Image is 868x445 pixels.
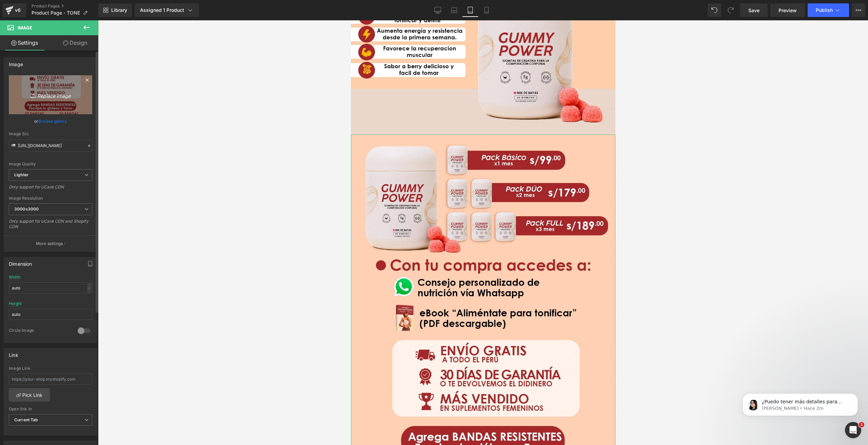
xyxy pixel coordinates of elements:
a: Tablet [462,3,478,17]
input: auto [9,282,92,294]
div: Image Link [9,366,92,371]
div: Image Quality [9,162,92,166]
iframe: Intercom live chat [845,422,861,438]
p: More settings [36,241,63,247]
span: Library [111,7,127,13]
a: Preview [770,3,805,17]
div: v6 [14,6,22,15]
b: 3000x3000 [14,206,39,211]
b: Current Tab [14,417,38,422]
button: Undo [708,3,721,17]
div: Link [9,348,18,358]
a: New Library [98,3,132,17]
a: Product Pages [32,3,98,9]
input: auto [9,309,92,320]
a: Pick Link [9,388,50,402]
div: Dimension [9,257,32,267]
iframe: Intercom notifications mensaje [732,379,868,427]
button: Publish [808,3,849,17]
a: v6 [3,3,26,17]
div: Only support for UCare CDN and Shopify CDN [9,219,92,234]
div: Image Src [9,132,92,136]
div: Image [9,58,23,67]
div: Image Resolution [9,196,92,201]
a: Mobile [478,3,495,17]
span: Save [748,7,759,14]
b: Lighter [14,172,28,177]
button: More [852,3,865,17]
i: Replace Image [23,90,78,99]
span: Publish [816,7,833,13]
div: Circle Image [9,328,71,335]
div: Assigned 1 Product [140,7,194,14]
input: Link [9,140,92,151]
a: Desktop [430,3,446,17]
div: Open link In [9,407,92,411]
button: Redo [724,3,737,17]
input: https://your-shop.myshopify.com [9,373,92,385]
span: 1 [859,422,864,427]
div: or [9,118,92,125]
span: Product Page - TONE [32,10,80,16]
div: Only support for UCare CDN [9,184,92,194]
span: Image [18,25,32,31]
div: Width [9,275,20,280]
div: - [87,283,91,292]
a: Laptop [446,3,462,17]
a: Browse gallery [38,115,67,127]
div: Height [9,301,22,306]
a: Design [51,35,100,50]
button: More settings [4,236,97,251]
span: Preview [778,7,797,14]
